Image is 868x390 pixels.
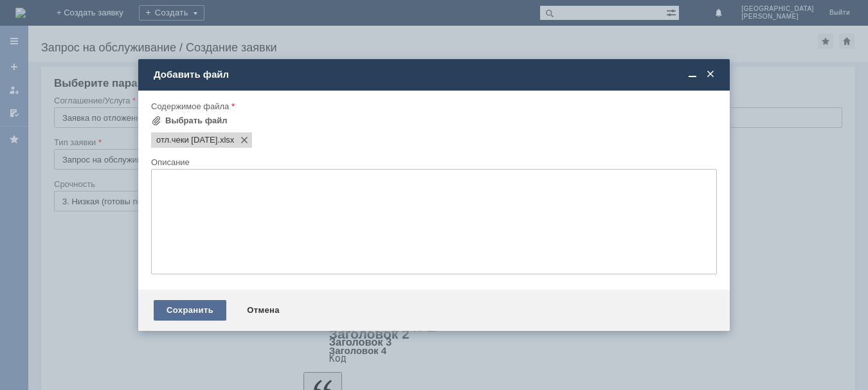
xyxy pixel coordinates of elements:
span: Закрыть [704,69,717,80]
div: Выбрать файл [165,116,228,126]
div: Содержимое файла [151,102,714,111]
span: отл.чеки 02.09.2025.xlsx [156,135,217,145]
span: отл.чеки 02.09.2025.xlsx [217,135,234,145]
span: Свернуть (Ctrl + M) [686,69,699,80]
div: ​Добрый вечер! Прошу удалить отл.чеки. Ошибка выбора покупателя. чеки перебиты. [5,5,188,36]
div: Описание [151,158,714,166]
div: Добавить файл [154,69,717,80]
